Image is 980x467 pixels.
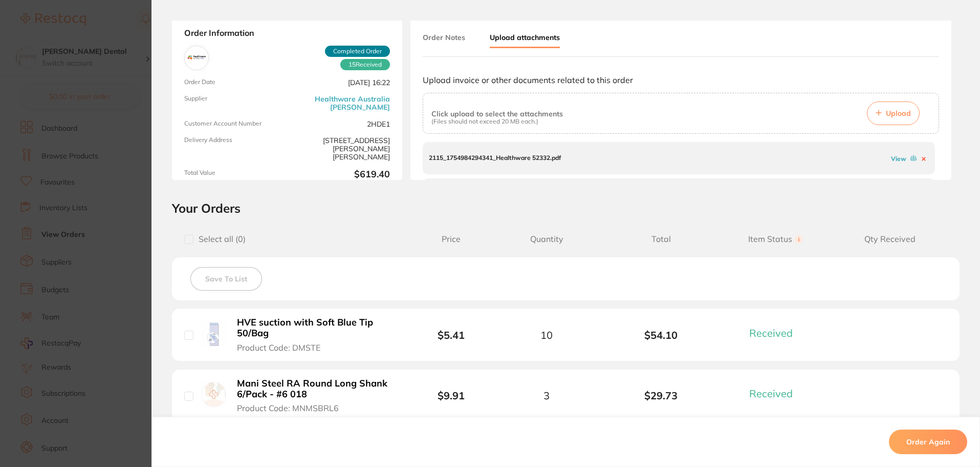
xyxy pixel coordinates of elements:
b: $5.41 [438,329,465,341]
span: Product Code: MNMSBRL6 [237,403,339,413]
button: Received [746,387,805,400]
span: Received [749,327,793,339]
span: 2HDE1 [291,120,390,128]
span: Qty Received [833,234,947,244]
button: HVE suction with Soft Blue Tip 50/Bag Product Code: DMSTE [234,317,398,353]
b: Mani Steel RA Round Long Shank 6/Pack - #6 018 [237,378,395,399]
span: 10 [540,329,553,341]
p: Upload invoice or other documents related to this order [423,75,939,85]
span: Select all ( 0 ) [193,234,246,244]
span: Customer Account Number [184,120,283,128]
button: Upload [867,101,920,125]
span: Received [749,387,793,400]
b: $619.40 [291,169,390,180]
button: Order Notes [423,28,465,47]
b: $9.91 [438,389,465,402]
b: HVE suction with Soft Blue Tip 50/Bag [237,317,395,338]
span: Received [340,59,390,70]
span: Item Status [718,234,833,244]
button: Upload attachments [490,28,560,48]
span: Quantity [489,234,604,244]
h2: Your Orders [172,200,960,216]
a: View [891,155,906,163]
span: Order Date [184,78,283,87]
p: Click upload to select the attachments [431,110,563,118]
img: Healthware Australia Ridley [187,48,206,68]
span: Price [413,234,489,244]
span: Total [604,234,718,244]
span: Upload [886,109,911,118]
span: [DATE] 16:22 [291,78,390,87]
p: (Files should not exceed 20 MB each.) [431,118,563,125]
span: Completed Order [325,46,390,57]
button: Order Again [889,430,967,454]
a: Healthware Australia [PERSON_NAME] [291,95,390,111]
span: Product Code: DMSTE [237,343,320,352]
b: $54.10 [604,329,718,341]
span: [STREET_ADDRESS][PERSON_NAME][PERSON_NAME] [291,136,390,161]
strong: Order Information [184,28,390,37]
span: Supplier [184,95,283,111]
p: 2115_1754984294341_Healthware 52332.pdf [429,154,561,161]
img: HVE suction with Soft Blue Tip 50/Bag [201,321,226,347]
button: Received [746,327,805,339]
span: Total Value [184,169,283,180]
button: Mani Steel RA Round Long Shank 6/Pack - #6 018 Product Code: MNMSBRL6 [234,378,398,414]
span: 3 [543,390,550,401]
span: Delivery Address [184,136,283,161]
img: Mani Steel RA Round Long Shank 6/Pack - #6 018 [201,382,226,407]
button: Save To List [190,267,262,291]
b: $29.73 [604,390,718,401]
